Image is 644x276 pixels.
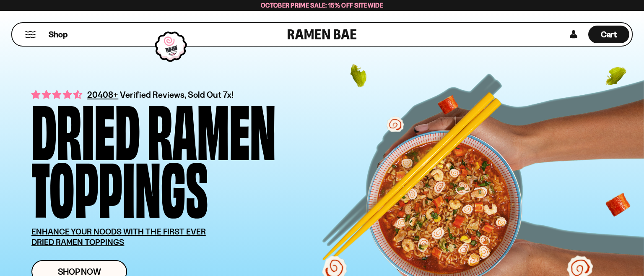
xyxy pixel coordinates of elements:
[601,29,617,39] span: Cart
[58,267,101,276] span: Shop Now
[31,99,140,156] div: Dried
[25,31,36,38] button: Mobile Menu Trigger
[49,29,68,40] span: Shop
[49,26,68,43] a: Shop
[31,156,208,214] div: Toppings
[588,23,629,46] div: Cart
[148,99,276,156] div: Ramen
[261,1,383,9] span: October Prime Sale: 15% off Sitewide
[31,227,206,247] u: ENHANCE YOUR NOODS WITH THE FIRST EVER DRIED RAMEN TOPPINGS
